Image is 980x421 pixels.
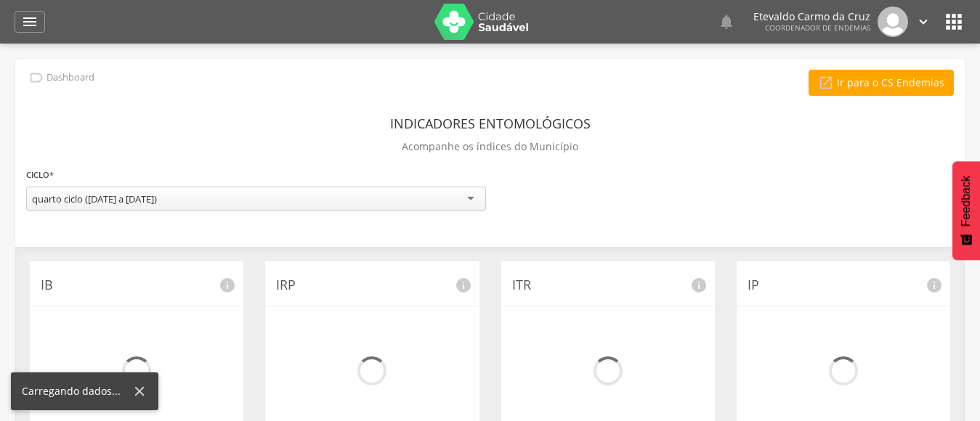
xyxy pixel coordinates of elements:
[46,72,94,83] p: Dashboard
[942,10,965,33] i: 
[21,13,39,30] i: 
[22,384,131,398] div: Carregando dados...
[753,12,870,22] p: Etevaldo Carmo da Cruz
[219,277,236,294] i: info
[952,161,980,260] button: Feedback - Mostrar pesquisa
[402,136,578,157] p: Acompanhe os índices do Município
[718,13,735,30] i: 
[28,70,44,86] i: 
[455,277,472,294] i: info
[32,192,157,205] div: quarto ciclo ([DATE] a [DATE])
[926,277,943,294] i: info
[718,7,735,37] a: 
[915,14,931,30] i: 
[390,110,591,136] header: Indicadores Entomológicos
[690,277,708,294] i: info
[26,167,54,183] label: Ciclo
[41,276,232,295] p: IB
[960,176,973,226] span: Feedback
[748,276,939,295] p: IP
[512,276,704,295] p: ITR
[818,75,834,91] i: 
[765,23,870,33] span: Coordenador de Endemias
[809,70,954,96] a: Ir para o CS Endemias
[15,11,45,33] a: 
[915,7,931,37] a: 
[276,276,468,295] p: IRP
